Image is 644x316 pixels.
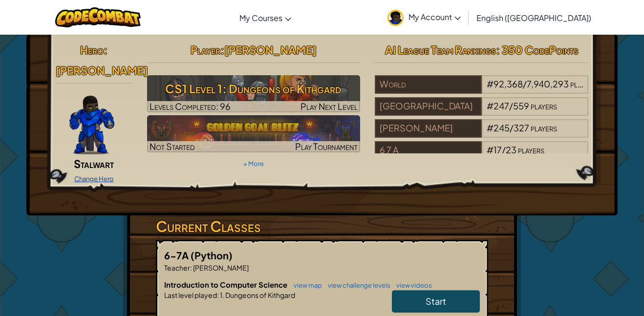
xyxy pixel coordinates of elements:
[56,63,148,77] span: [PERSON_NAME]
[375,75,481,94] div: World
[375,97,481,116] div: [GEOGRAPHIC_DATA]
[518,144,544,155] span: players
[487,144,494,155] span: #
[385,43,496,57] span: AI League Team Rankings
[239,13,282,23] span: My Courses
[147,115,361,152] a: Not StartedPlay Tournament
[426,295,446,307] span: Start
[375,106,588,118] a: [GEOGRAPHIC_DATA]#247/559players
[235,4,296,31] a: My Courses
[509,100,513,111] span: /
[69,96,114,154] img: Gordon-selection-pose.png
[219,291,224,299] span: 1.
[502,144,506,155] span: /
[323,281,390,289] a: view challenge levels
[527,78,569,89] span: 7,940,293
[408,12,461,22] span: My Account
[476,13,591,23] span: English ([GEOGRAPHIC_DATA])
[147,75,361,112] a: Play Next Level
[472,4,596,31] a: English ([GEOGRAPHIC_DATA])
[383,2,466,33] a: My Account
[375,150,588,162] a: 6 7 A#17/23players
[289,281,322,289] a: view map
[147,115,361,152] img: Golden Goal
[494,144,502,155] span: 17
[147,75,361,112] img: CS1 Level 1: Dungeons of Kithgard
[190,263,192,272] span: :
[496,43,579,57] span: : 350 CodePoints
[494,122,510,133] span: 245
[164,249,191,261] span: 6-7A
[217,291,219,299] span: :
[487,78,494,89] span: #
[74,157,114,170] span: Stalwart
[192,263,249,272] span: [PERSON_NAME]
[570,78,597,89] span: players
[494,100,509,111] span: 247
[531,100,557,111] span: players
[375,84,588,96] a: World#92,368/7,940,293players
[510,122,514,133] span: /
[150,141,195,152] span: Not Started
[295,141,358,152] span: Play Tournament
[514,122,529,133] span: 327
[164,263,190,272] span: Teacher
[391,281,432,289] a: view videos
[74,175,114,183] a: Change Hero
[387,10,404,26] img: avatar
[375,141,481,160] div: 6 7 A
[80,43,104,57] span: Hero
[224,43,317,57] span: [PERSON_NAME]
[531,122,557,133] span: players
[104,43,107,57] span: :
[164,291,217,299] span: Last level played
[150,101,231,112] span: Levels Completed: 96
[506,144,516,155] span: 23
[164,280,289,289] span: Introduction to Computer Science
[301,101,358,112] span: Play Next Level
[487,122,494,133] span: #
[156,215,488,237] h3: Current Classes
[191,249,233,261] span: (Python)
[220,43,224,57] span: :
[55,7,141,27] img: CodeCombat logo
[375,128,588,140] a: [PERSON_NAME]#245/327players
[147,78,361,100] h3: CS1 Level 1: Dungeons of Kithgard
[224,291,295,299] span: Dungeons of Kithgard
[191,43,220,57] span: Player
[375,119,481,138] div: [PERSON_NAME]
[494,78,523,89] span: 92,368
[243,160,264,168] a: + More
[487,100,494,111] span: #
[513,100,529,111] span: 559
[523,78,527,89] span: /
